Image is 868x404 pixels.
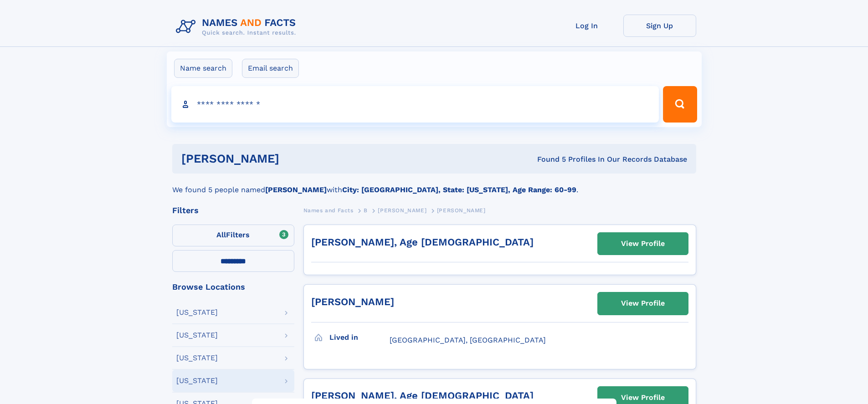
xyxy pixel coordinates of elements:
[663,86,697,123] button: Search Button
[437,207,486,214] span: [PERSON_NAME]
[216,230,226,239] span: All
[329,330,390,345] h3: Lived in
[172,283,294,291] div: Browse Locations
[311,390,534,401] a: [PERSON_NAME], Age [DEMOGRAPHIC_DATA]
[378,207,426,214] span: [PERSON_NAME]
[342,185,576,194] b: City: [GEOGRAPHIC_DATA], State: [US_STATE], Age Range: 60-99
[408,154,687,164] div: Found 5 Profiles In Our Records Database
[172,15,303,39] img: Logo Names and Facts
[172,225,294,246] label: Filters
[364,205,368,216] a: B
[378,205,426,216] a: [PERSON_NAME]
[364,207,368,214] span: B
[598,292,688,314] a: View Profile
[176,354,218,362] div: [US_STATE]
[172,206,294,215] div: Filters
[176,377,218,384] div: [US_STATE]
[303,205,354,216] a: Names and Facts
[242,59,299,78] label: Email search
[623,15,696,37] a: Sign Up
[172,174,696,195] div: We found 5 people named with .
[621,233,665,254] div: View Profile
[181,153,408,164] h1: [PERSON_NAME]
[311,236,534,248] a: [PERSON_NAME], Age [DEMOGRAPHIC_DATA]
[174,59,232,78] label: Name search
[171,86,659,123] input: search input
[176,309,218,316] div: [US_STATE]
[390,336,546,344] span: [GEOGRAPHIC_DATA], [GEOGRAPHIC_DATA]
[176,332,218,339] div: [US_STATE]
[598,233,688,255] a: View Profile
[550,15,623,37] a: Log In
[621,293,665,314] div: View Profile
[265,185,327,194] b: [PERSON_NAME]
[311,296,394,307] a: [PERSON_NAME]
